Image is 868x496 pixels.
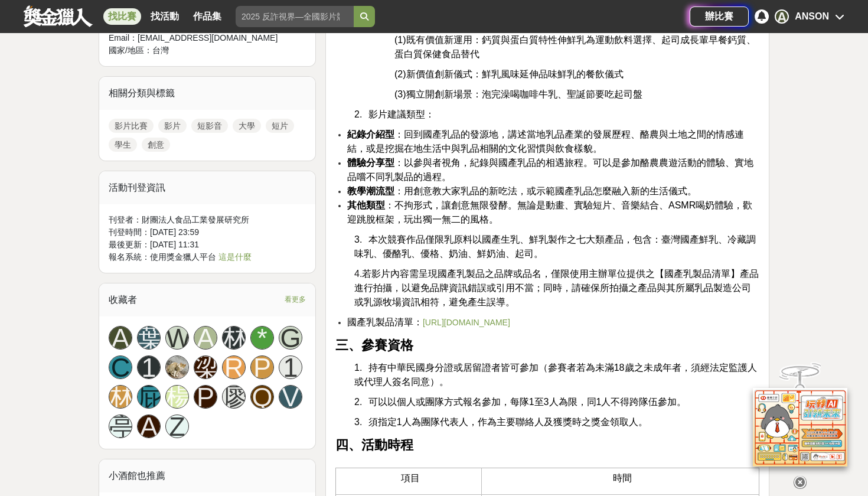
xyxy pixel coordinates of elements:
[109,138,137,152] a: 學生
[354,234,756,259] span: 本次競賽作品僅限乳原料以國產生乳、鮮乳製作之七大類產品，包含：臺灣國產鮮乳、冷藏調味乳、優酪乳、優格、奶油、鮮奶油、起司。
[347,186,697,196] span: ：用創意教大家乳品的新吃法，或示範國產乳品怎麼融入新的生活儀式。
[194,385,217,409] a: P
[109,119,154,133] a: 影片比賽
[423,318,510,327] a: [URL][DOMAIN_NAME]
[279,355,302,379] a: 1
[109,214,306,226] div: 刊登者： 財團法人食品工業發展研究所
[137,415,161,438] a: A
[347,158,753,182] span: ：以參與者視角，紀錄與國產乳品的相遇旅程。可以是參加酪農農遊活動的體驗、實地品嚐不同乳製品的過程。
[191,119,228,133] a: 短影音
[109,251,306,263] div: 報名系統：使用獎金獵人平台
[222,355,246,379] a: R
[664,269,730,279] span: 國產乳製品清單
[146,8,184,25] a: 找活動
[165,415,189,438] a: Z
[137,385,161,409] a: 屁
[222,385,246,409] a: 廖
[194,326,217,350] a: A
[188,8,226,25] a: 作品集
[354,109,362,119] span: 2.
[99,171,315,204] div: 活動刊登資訊
[250,355,274,379] a: P
[690,6,749,27] a: 辦比賽
[109,32,282,44] div: Email： [EMAIL_ADDRESS][DOMAIN_NAME]
[347,200,385,210] strong: 其他類型
[347,129,744,154] span: ：回到國產乳品的發源地，講述當地乳品產業的發展歷程、酪農與土地之間的情感連結，或是挖掘在地生活中與乳品相關的文化習慣與飲食樣貌。
[354,269,362,279] span: 4.
[233,119,261,133] a: 大學
[394,89,642,99] span: (3)獨立開創新場景：泡完澡喝咖啡牛乳、聖誕節要吃起司盤
[142,138,170,152] a: 創意
[165,355,189,379] a: Avatar
[347,158,394,168] strong: 體驗分享型
[99,77,315,110] div: 相關分類與標籤
[279,385,302,409] a: V
[354,417,362,427] span: 3.
[165,385,189,409] a: 楊
[354,363,362,373] span: 1.
[109,226,306,239] div: 刊登時間： [DATE] 23:59
[194,355,217,379] a: 梁
[394,69,624,79] span: (2)新價值創新儀式：鮮乳風味延伸品味鮮乳的餐飲儀式
[279,326,302,350] a: G
[109,415,132,438] a: 亭
[218,252,252,262] a: 這是什麼
[347,129,394,139] strong: 紀錄介紹型
[152,45,169,55] span: 台灣
[109,326,132,350] a: A
[368,417,648,427] span: 須指定1人為團隊代表人，作為主要聯絡人及獲獎時之獎金領取人。
[250,385,274,409] a: Q
[354,397,362,407] span: 2.
[222,326,246,350] a: 林
[109,295,137,305] span: 收藏者
[166,356,188,378] img: Avatar
[285,293,306,306] span: 看更多
[368,397,687,407] span: 可以以個人或團隊方式報名參加，每隊1至3人為限，同1人不得跨隊伍參加。
[347,186,394,196] strong: 教學潮流型
[775,9,789,24] div: A
[109,45,152,55] span: 國家/地區：
[266,119,294,133] a: 短片
[236,6,354,27] input: 2025 反詐視界—全國影片競賽
[137,355,161,379] a: 1
[103,8,141,25] a: 找比賽
[354,363,757,387] span: 持有中華民國身分證或居留證者皆可參加（參賽者若為未滿18歲之未成年者，須經法定監護人或代理人簽名同意）。
[795,9,829,24] div: ANSON
[109,355,132,379] a: C
[664,269,730,279] a: 國產乳製品清單
[347,200,752,224] span: ：不拘形式，讓創意無限發酵。無論是動畫、實驗短片、音樂結合、ASMR喝奶體驗，歡迎跳脫框架，玩出獨一無二的風格。
[335,338,413,353] strong: 三、參賽資格
[109,239,306,251] div: 最後更新： [DATE] 11:31
[109,385,132,409] a: 林
[347,317,423,327] span: 國產乳製品清單：
[394,35,756,59] span: (1)既有價值新運用：鈣質與蛋白質特性伸鮮乳為運動飲料選擇、起司成長輩早餐鈣質、蛋白質保健食品替代
[137,326,161,350] div: 葉
[158,119,187,133] a: 影片
[401,473,420,483] span: 項目
[753,388,847,466] img: d2146d9a-e6f6-4337-9592-8cefde37ba6b.png
[354,234,362,244] span: 3.
[165,326,189,350] a: W
[613,473,632,483] span: 時間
